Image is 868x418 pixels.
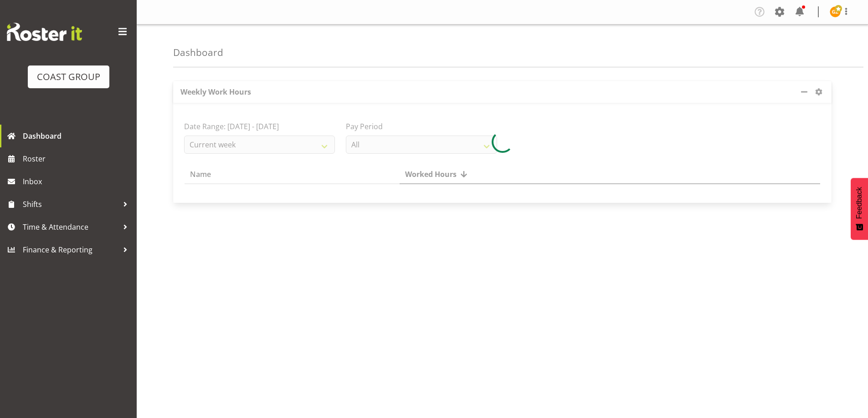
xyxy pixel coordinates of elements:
[7,23,82,41] img: Rosterit website logo
[23,129,132,143] span: Dashboard
[23,220,118,234] span: Time & Attendance
[23,152,132,166] span: Roster
[173,47,223,58] h4: Dashboard
[855,187,863,219] span: Feedback
[830,6,841,17] img: gaki-ziogas9930.jpg
[23,175,132,188] span: Inbox
[23,197,118,211] span: Shifts
[23,243,118,257] span: Finance & Reporting
[851,178,868,240] button: Feedback - Show survey
[37,70,100,84] div: COAST GROUP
